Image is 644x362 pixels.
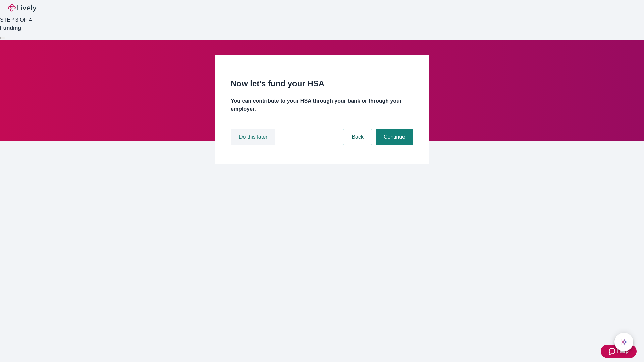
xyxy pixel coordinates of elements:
button: Zendesk support iconHelp [601,345,637,358]
svg: Lively AI Assistant [621,339,627,345]
span: Help [617,347,629,355]
svg: Zendesk support icon [609,347,617,355]
button: Continue [376,129,413,145]
button: chat [614,333,633,351]
h2: Now let’s fund your HSA [231,78,413,90]
button: Back [343,129,372,145]
h4: You can contribute to your HSA through your bank or through your employer. [231,97,413,113]
img: Lively [8,4,36,12]
button: Do this later [231,129,275,145]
